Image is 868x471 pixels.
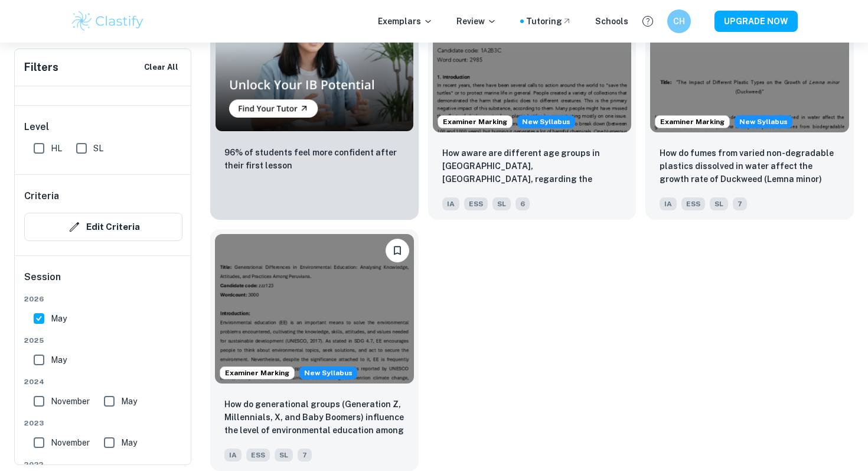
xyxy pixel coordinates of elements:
[660,197,677,210] span: IA
[24,459,182,470] span: 2022
[517,115,575,128] span: New Syllabus
[121,436,137,449] span: May
[210,229,419,470] a: Examiner MarkingStarting from the May 2026 session, the ESS IA requirements have changed. We crea...
[595,15,628,28] a: Schools
[673,15,686,28] h6: CH
[299,366,357,379] div: Starting from the May 2026 session, the ESS IA requirements have changed. We created this exempla...
[667,9,691,33] button: CH
[492,197,511,210] span: SL
[24,418,182,428] span: 2023
[24,270,182,294] h6: Session
[456,15,497,28] p: Review
[515,197,530,210] span: 6
[464,197,488,210] span: ESS
[51,353,67,366] span: May
[70,9,145,33] img: Clastify logo
[655,116,729,127] span: Examiner Marking
[24,59,58,76] h6: Filters
[51,436,90,449] span: November
[714,11,798,32] button: UPGRADE NOW
[24,189,59,203] h6: Criteria
[51,142,62,155] span: HL
[121,395,137,408] span: May
[442,147,622,187] p: How aware are different age groups in Rzeszów, Poland, regarding the effects of bottled water con...
[733,197,747,210] span: 7
[298,449,312,462] span: 7
[378,15,433,28] p: Exemplars
[386,239,409,262] button: Bookmark
[735,115,792,128] div: Starting from the May 2026 session, the ESS IA requirements have changed. We created this exempla...
[24,213,182,241] button: Edit Criteria
[681,197,705,210] span: ESS
[246,449,270,462] span: ESS
[93,142,103,155] span: SL
[24,376,182,387] span: 2024
[224,398,404,438] p: How do generational groups (Generation Z, Millennials, X, and Baby Boomers) influence the level o...
[299,366,357,379] span: New Syllabus
[526,15,572,28] a: Tutoring
[220,368,294,378] span: Examiner Marking
[438,116,512,127] span: Examiner Marking
[51,312,67,325] span: May
[275,449,293,462] span: SL
[51,395,90,408] span: November
[224,449,242,462] span: IA
[24,335,182,346] span: 2025
[638,11,658,31] button: Help and Feedback
[735,115,792,128] span: New Syllabus
[24,294,182,304] span: 2026
[517,115,575,128] div: Starting from the May 2026 session, the ESS IA requirements have changed. We created this exempla...
[710,197,728,210] span: SL
[141,59,181,76] button: Clear All
[24,120,182,134] h6: Level
[215,234,414,383] img: ESS IA example thumbnail: How do generational groups (Generation Z
[442,197,459,210] span: IA
[224,146,404,172] p: 96% of students feel more confident after their first lesson
[660,147,840,187] p: How do fumes from varied non-degradable plastics dissolved in water affect the growth rate of Duc...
